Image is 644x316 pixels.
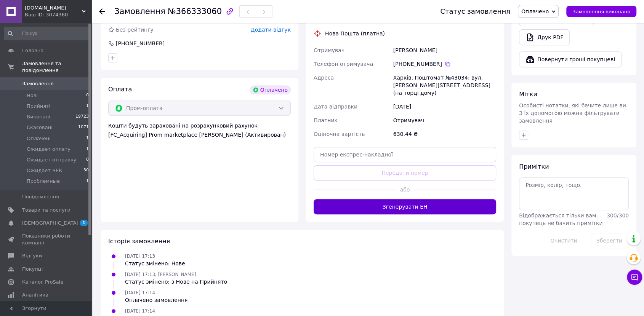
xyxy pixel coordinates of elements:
[519,102,628,124] span: Особисті нотатки, які бачите лише ви. З їх допомогою можна фільтрувати замовлення
[521,8,549,14] span: Оплачено
[27,135,51,142] span: Оплачені
[27,92,38,99] span: Нові
[22,47,43,54] span: Головна
[108,86,132,93] span: Оплата
[83,167,89,174] span: 30
[314,47,344,53] span: Отримувач
[392,100,498,113] div: [DATE]
[519,29,570,45] a: Друк PDF
[519,163,549,170] span: Примітки
[314,61,373,67] span: Телефон отримувача
[86,156,89,163] span: 0
[396,186,414,193] span: або
[22,252,42,259] span: Відгуки
[22,60,91,74] span: Замовлення та повідомлення
[22,207,70,214] span: Товари та послуги
[80,220,88,226] span: 1
[27,103,50,110] span: Прийняті
[86,92,89,99] span: 0
[22,80,54,87] span: Замовлення
[519,212,602,226] span: Відображається тільки вам, покупець не бачить примітки
[440,8,510,15] div: Статус замовлення
[392,113,498,127] div: Отримувач
[99,8,105,15] div: Повернутися назад
[125,296,187,304] div: Оплачено замовлення
[572,9,630,14] span: Замовлення виконано
[314,75,334,81] span: Адреса
[323,30,387,37] div: Нова Пошта (платна)
[519,51,622,67] button: Повернути гроші покупцеві
[314,147,496,162] input: Номер експрес-накладної
[86,178,89,185] span: 1
[75,113,89,120] span: 19723
[108,131,291,139] div: [FC_Acquiring] Prom marketplace [PERSON_NAME] (Активирован)
[27,156,77,163] span: Ожидает отправку
[115,40,165,47] div: [PHONE_NUMBER]
[22,266,43,273] span: Покупці
[393,60,496,68] div: [PHONE_NUMBER]
[392,127,498,141] div: 630.44 ₴
[27,113,50,120] span: Виконані
[27,146,70,153] span: Ожидает оплату
[27,124,53,131] span: Скасовані
[22,292,48,298] span: Аналітика
[392,71,498,100] div: Харків, Поштомат №43034: вул. [PERSON_NAME][STREET_ADDRESS] (на торці дому)
[627,270,642,285] button: Чат з покупцем
[25,5,82,11] span: Spectools.top
[86,146,89,153] span: 1
[4,27,90,40] input: Пошук
[607,212,629,219] span: 300 / 300
[519,91,537,98] span: Мітки
[22,193,59,200] span: Повідомлення
[566,6,636,17] button: Замовлення виконано
[250,85,291,94] div: Оплачено
[78,124,89,131] span: 1071
[125,308,155,314] span: [DATE] 17:14
[168,7,222,16] span: №366333060
[392,43,498,57] div: [PERSON_NAME]
[125,278,227,286] div: Статус змінено: з Нове на Прийнято
[251,27,291,33] span: Додати відгук
[27,178,60,185] span: Проблемные
[125,260,185,267] div: Статус змінено: Нове
[125,272,196,277] span: [DATE] 17:13, [PERSON_NAME]
[314,131,365,137] span: Оціночна вартість
[22,220,78,227] span: [DEMOGRAPHIC_DATA]
[125,254,155,259] span: [DATE] 17:13
[22,279,63,286] span: Каталог ProSale
[314,117,338,123] span: Платник
[22,233,70,246] span: Показники роботи компанії
[314,104,357,110] span: Дата відправки
[27,167,62,174] span: Ожидает ЧЕК
[25,11,91,18] div: Ваш ID: 3074360
[86,135,89,142] span: 1
[125,290,155,295] span: [DATE] 17:14
[108,122,291,139] div: Кошти будуть зараховані на розрахунковий рахунок
[116,27,154,33] span: Без рейтингу
[314,199,496,214] button: Згенерувати ЕН
[114,7,165,16] span: Замовлення
[86,103,89,110] span: 1
[108,238,170,245] span: Історія замовлення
